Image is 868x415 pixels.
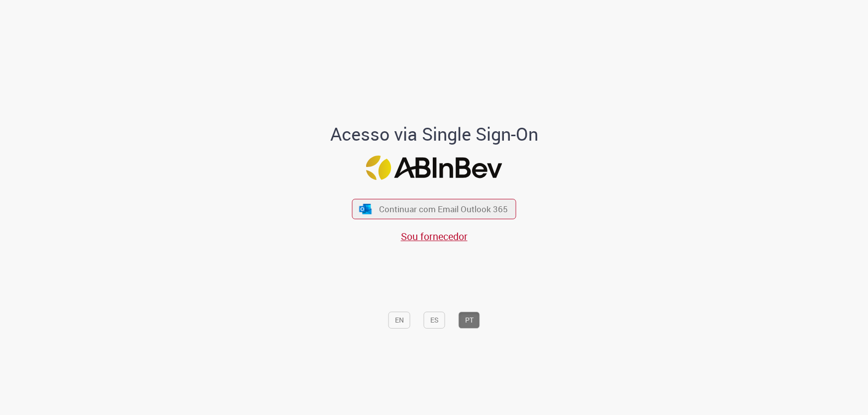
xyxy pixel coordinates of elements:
button: EN [388,312,410,329]
img: ícone Azure/Microsoft 360 [358,204,372,214]
button: ES [424,312,445,329]
button: PT [459,312,480,329]
span: Continuar com Email Outlook 365 [379,203,508,215]
img: Logo ABInBev [366,156,502,180]
a: Sou fornecedor [401,230,468,243]
h1: Acesso via Single Sign-On [296,124,572,144]
button: ícone Azure/Microsoft 360 Continuar com Email Outlook 365 [352,199,516,219]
